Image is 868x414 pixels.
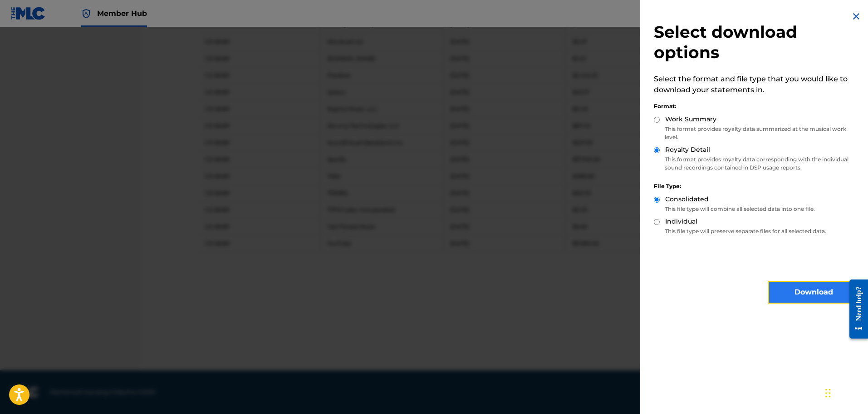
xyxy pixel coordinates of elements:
p: Select the format and file type that you would like to download your statements in. [654,74,859,95]
div: Drag [825,379,831,407]
p: This format provides royalty data corresponding with the individual sound recordings contained in... [654,155,859,172]
label: Work Summary [665,115,716,124]
img: Top Rightsholder [81,8,92,19]
div: Format: [654,102,859,110]
h2: Select download options [654,22,859,63]
p: This file type will preserve separate files for all selected data. [654,227,859,235]
label: Individual [665,217,697,226]
button: Download [768,281,859,304]
p: This file type will combine all selected data into one file. [654,205,859,213]
label: Royalty Detail [665,145,710,155]
img: MLC Logo [11,7,46,20]
iframe: Resource Center [843,272,868,345]
iframe: Chat Widget [823,370,868,414]
span: Member Hub [97,8,147,19]
div: File Type: [654,182,859,190]
p: This format provides royalty data summarized at the musical work level. [654,125,859,141]
label: Consolidated [665,195,709,204]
